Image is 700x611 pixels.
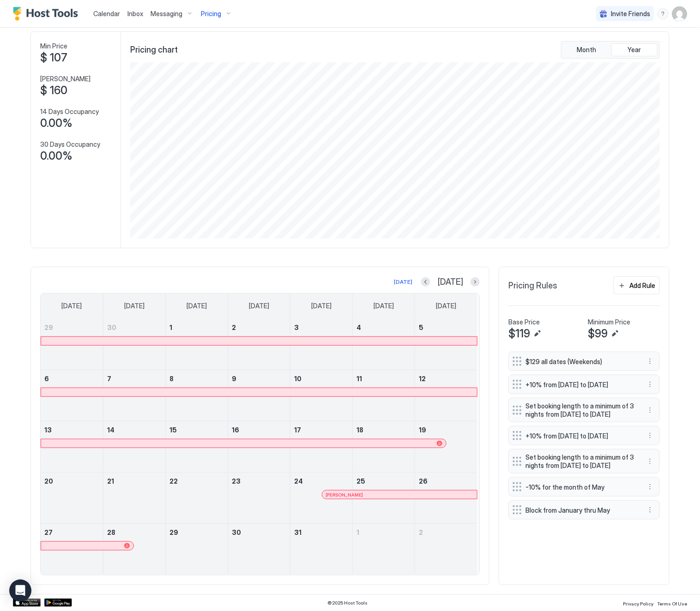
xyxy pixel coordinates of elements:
span: 24 [294,477,303,485]
a: July 5, 2025 [415,319,477,336]
a: July 28, 2025 [103,524,165,541]
button: More options [645,456,656,467]
span: Pricing Rules [508,281,557,291]
a: Terms Of Use [657,598,687,608]
span: +10% from [DATE] to [DATE] [525,381,635,389]
span: [DATE] [124,302,145,310]
a: Host Tools Logo [13,7,82,21]
span: 8 [169,375,174,383]
a: Thursday [302,294,341,318]
td: June 30, 2025 [103,319,165,370]
span: +10% from [DATE] to [DATE] [525,432,635,440]
span: 25 [356,477,365,485]
span: 13 [44,426,52,434]
button: [DATE] [392,276,414,288]
div: menu [645,379,656,390]
span: 7 [107,375,111,383]
a: July 21, 2025 [103,473,165,490]
span: 31 [294,528,302,536]
span: 30 [107,323,116,331]
span: [DATE] [311,302,332,310]
a: July 22, 2025 [166,473,228,490]
a: July 20, 2025 [41,473,103,490]
td: July 27, 2025 [41,523,103,575]
span: Month [577,46,596,54]
a: Inbox [127,9,143,18]
span: [DATE] [249,302,269,310]
a: Friday [364,294,403,318]
span: 11 [356,375,362,383]
span: Messaging [151,10,182,18]
a: July 27, 2025 [41,524,103,541]
span: Inbox [127,10,143,18]
button: Year [611,43,658,56]
a: August 2, 2025 [415,524,477,541]
span: 9 [232,375,236,383]
a: Monday [115,294,154,318]
td: July 21, 2025 [103,472,165,523]
span: Set booking length to a minimum of 3 nights from [DATE] to [DATE] [525,453,635,469]
span: 21 [107,477,114,485]
span: -10% for the month of May [525,483,635,491]
span: [DATE] [187,302,207,310]
a: July 31, 2025 [290,524,352,541]
a: July 30, 2025 [228,524,290,541]
span: © 2025 Host Tools [327,600,368,606]
span: Pricing [201,10,221,18]
td: July 30, 2025 [228,523,290,575]
a: Wednesday [240,294,278,318]
a: August 1, 2025 [353,524,415,541]
td: July 13, 2025 [41,421,103,472]
span: 6 [44,375,49,383]
span: $99 [588,327,608,341]
button: Edit [609,328,621,339]
span: 10 [294,375,302,383]
a: July 15, 2025 [166,421,228,438]
td: July 23, 2025 [228,472,290,523]
a: July 10, 2025 [290,370,352,387]
button: Previous month [421,277,430,287]
a: July 19, 2025 [415,421,477,438]
div: menu [645,504,656,515]
a: July 23, 2025 [228,473,290,490]
span: 14 Days Occupancy [40,108,99,116]
span: Base Price [508,318,540,326]
span: 15 [169,426,177,434]
button: Next month [471,277,480,287]
span: 1 [356,528,359,536]
span: 17 [294,426,301,434]
a: July 26, 2025 [415,473,477,490]
span: Privacy Policy [623,601,653,606]
a: July 3, 2025 [290,319,352,336]
td: July 20, 2025 [41,472,103,523]
span: 26 [419,477,428,485]
span: $119 [508,327,530,341]
button: More options [645,405,656,416]
div: tab-group [561,41,660,59]
span: 23 [232,477,241,485]
a: July 24, 2025 [290,473,352,490]
td: August 2, 2025 [415,523,477,575]
span: $ 107 [40,51,67,65]
span: 5 [419,323,423,331]
a: July 4, 2025 [353,319,415,336]
button: More options [645,504,656,515]
span: 29 [169,528,178,536]
span: Terms Of Use [657,601,687,606]
a: July 6, 2025 [41,370,103,387]
td: July 25, 2025 [353,472,415,523]
span: 20 [44,477,53,485]
a: Tuesday [177,294,216,318]
td: July 10, 2025 [290,370,353,421]
span: 4 [356,323,361,331]
a: Saturday [427,294,466,318]
a: Google Play Store [44,599,72,607]
div: menu [645,430,656,441]
td: July 3, 2025 [290,319,353,370]
span: 3 [294,323,299,331]
div: menu [645,405,656,416]
span: [DATE] [436,302,457,310]
span: Minimum Price [588,318,630,326]
span: 0.00% [40,149,72,163]
span: 14 [107,426,115,434]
